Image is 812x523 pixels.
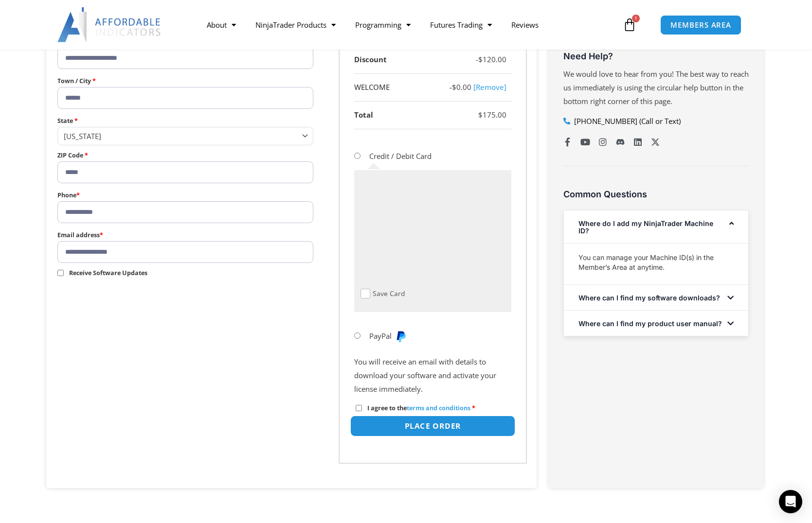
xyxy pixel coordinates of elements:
[478,110,483,120] span: $
[57,270,64,276] input: Receive Software Updates
[478,54,483,64] span: $
[578,319,722,328] a: Where can I find my product user manual?
[369,331,407,341] label: PayPal
[564,210,748,243] div: Where do I add my NinjaTrader Machine ID?
[439,74,511,102] td: -
[578,219,713,235] a: Where do I add my NinjaTrader Machine ID?
[354,355,511,396] p: You will receive an email with details to download your software and activate your license immedi...
[420,14,502,36] a: Futures Trading
[354,74,439,102] th: WELCOME
[395,331,407,342] img: PayPal
[57,115,314,127] label: State
[57,229,314,241] label: Email address
[563,51,749,62] h3: Need Help?
[564,243,748,284] div: Where do I add my NinjaTrader Machine ID?
[350,416,515,436] button: Place order
[578,294,720,302] a: Where can I find my software downloads?
[197,14,620,36] nav: Menu
[472,404,475,412] abbr: required
[670,21,731,29] span: MEMBERS AREA
[572,115,681,128] span: [PHONE_NUMBER] (Call or Text)
[578,253,734,272] p: You can manage your Machine ID(s) in the Member’s Area at anytime.
[779,490,802,513] div: Open Intercom Messenger
[564,311,748,336] div: Where can I find my product user manual?
[369,151,432,161] label: Credit / Debit Card
[608,11,651,39] a: 1
[197,14,246,36] a: About
[69,269,147,277] span: Receive Software Updates
[57,127,314,145] span: State
[452,82,471,92] span: 0.00
[563,69,749,106] span: We would love to hear from you! The best way to reach us immediately is using the circular help b...
[476,54,478,64] span: -
[57,7,162,42] img: LogoAI | Affordable Indicators – NinjaTrader
[407,404,470,412] a: terms and conditions
[478,110,506,120] bdi: 175.00
[563,189,749,200] h3: Common Questions
[564,285,748,310] div: Where can I find my software downloads?
[660,15,741,35] a: MEMBERS AREA
[373,289,405,299] label: Save Card
[64,131,299,141] span: Colorado
[57,75,314,87] label: Town / City
[367,404,470,412] span: I agree to the
[356,405,362,411] input: I agree to theterms and conditions *
[452,82,456,92] span: $
[345,14,420,36] a: Programming
[473,82,506,92] a: Remove welcome coupon
[478,54,506,64] bdi: 120.00
[502,14,548,36] a: Reviews
[246,14,345,36] a: NinjaTrader Products
[57,149,314,161] label: ZIP Code
[57,189,314,201] label: Phone
[354,46,439,74] th: Discount
[632,15,640,22] span: 1
[354,110,373,120] strong: Total
[359,175,503,286] iframe: Secure payment input frame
